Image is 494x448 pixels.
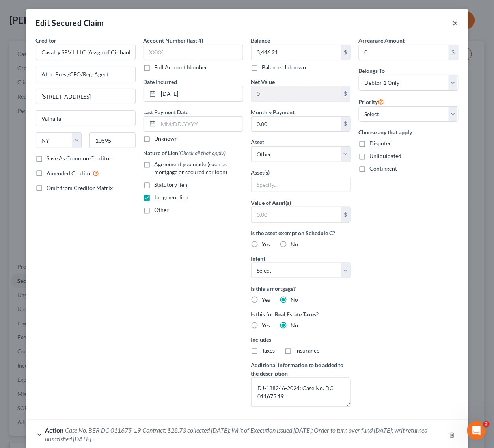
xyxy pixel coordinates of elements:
span: (Check all that apply) [179,150,226,156]
input: Enter address... [36,67,135,82]
input: MM/DD/YYYY [158,117,243,132]
label: Monthly Payment [251,108,295,116]
span: Belongs To [359,67,385,74]
span: No [291,322,298,329]
span: Unliquidated [370,152,402,159]
div: $ [341,86,350,101]
label: Full Account Number [155,63,208,71]
label: Unknown [155,135,178,143]
input: 0.00 [359,45,449,60]
label: Nature of Lien [144,149,226,157]
label: Priority [359,97,384,106]
span: No [291,241,298,247]
span: Yes [262,322,270,329]
span: Action [45,427,64,434]
label: Balance [251,36,270,45]
iframe: Intercom live chat [467,421,486,440]
label: Choose any that apply [359,128,459,136]
input: XXXX [144,45,243,60]
span: 2 [483,421,490,428]
span: Creditor [36,37,57,44]
input: 0.00 [252,86,341,101]
input: Enter city... [36,111,135,126]
label: Additional information to be added to the description [251,361,351,378]
div: $ [449,45,458,60]
div: $ [341,45,350,60]
label: Is this for Real Estate Taxes? [251,310,351,318]
button: × [453,18,459,28]
span: No [291,296,298,303]
input: Apt, Suite, etc... [36,89,135,104]
span: Yes [262,241,270,247]
label: Account Number (last 4) [144,36,203,45]
span: Amended Creditor [47,170,93,177]
input: 0.00 [252,207,341,222]
label: Includes [251,336,351,344]
span: Yes [262,296,270,303]
label: Last Payment Date [144,108,189,116]
label: Save As Common Creditor [47,154,112,162]
span: Asset [251,139,265,145]
label: Balance Unknown [262,63,306,71]
input: Search creditor by name... [36,45,136,60]
label: Asset(s) [251,168,270,177]
label: Value of Asset(s) [251,199,291,207]
span: Agreement you made (such as mortgage or secured car loan) [155,161,227,175]
span: Contract; $28.73 collected [DATE]; Writ of Execution issued [DATE]; Order to turn over fund [DATE... [45,427,428,442]
span: Omit from Creditor Matrix [47,184,113,191]
input: MM/DD/YYYY [158,86,243,101]
input: 0.00 [252,45,341,60]
span: Taxes [262,348,275,354]
span: Judgment lien [155,194,189,201]
label: Is the asset exempt on Schedule C? [251,229,351,237]
div: Edit Secured Claim [36,17,104,28]
label: Date Incurred [144,78,177,86]
input: Enter zip... [89,132,136,148]
input: Specify... [252,177,350,192]
span: Other [155,206,169,213]
label: Arrearage Amount [359,36,405,45]
label: Is this a mortgage? [251,284,351,293]
label: Intent [251,255,266,263]
span: Disputed [370,140,392,147]
div: $ [341,117,350,132]
label: Net Value [251,78,275,86]
input: 0.00 [252,117,341,132]
span: Insurance [296,348,320,354]
div: $ [341,207,350,222]
span: Case No. BER DC 011675-19 [65,427,141,434]
span: Statutory lien [155,181,188,188]
span: Contingent [370,165,397,172]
